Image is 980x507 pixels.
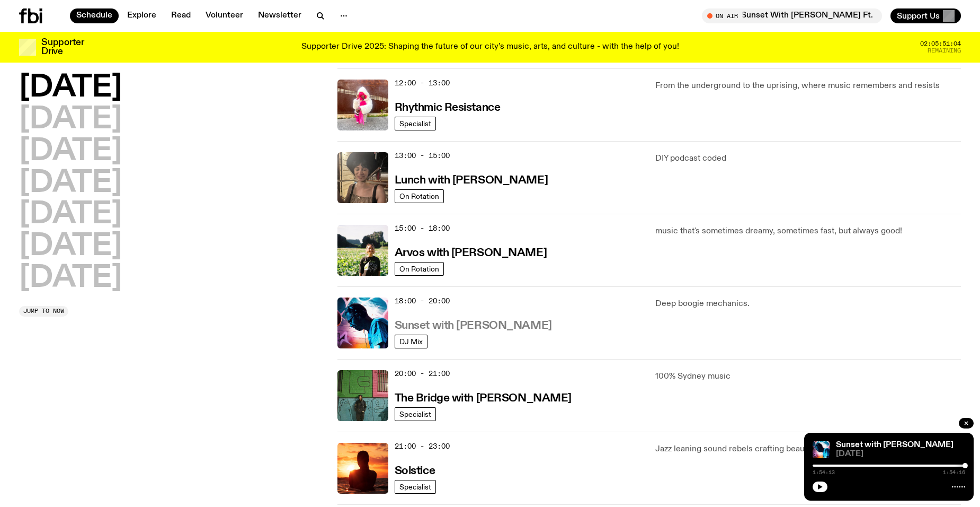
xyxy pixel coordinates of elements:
button: [DATE] [19,232,122,261]
span: 12:00 - 13:00 [395,78,450,88]
a: Sunset with [PERSON_NAME] [395,318,552,331]
span: Specialist [399,483,431,491]
img: Attu crouches on gravel in front of a brown wall. They are wearing a white fur coat with a hood, ... [337,80,388,130]
p: Supporter Drive 2025: Shaping the future of our city’s music, arts, and culture - with the help o... [301,42,679,52]
a: Specialist [395,407,436,421]
p: music that's sometimes dreamy, sometimes fast, but always good! [655,225,961,238]
p: Jazz leaning sound rebels crafting beautifully intricate dreamscapes. [655,443,961,456]
button: [DATE] [19,73,122,103]
button: [DATE] [19,137,122,167]
span: 1:54:16 [943,470,965,475]
button: [DATE] [19,264,122,293]
span: 02:05:51:04 [920,41,961,47]
h3: Supporter Drive [41,38,84,56]
span: Remaining [928,48,961,54]
a: On Rotation [395,189,444,203]
h3: Solstice [395,466,435,477]
p: From the underground to the uprising, where music remembers and resists [655,80,961,92]
a: Lunch with [PERSON_NAME] [395,173,548,186]
a: On Rotation [395,262,444,276]
a: Schedule [70,8,119,23]
a: Sunset with [PERSON_NAME] [836,441,954,449]
h3: Sunset with [PERSON_NAME] [395,320,552,331]
img: Bri is smiling and wearing a black t-shirt. She is standing in front of a lush, green field. Ther... [337,225,388,276]
a: Specialist [395,480,436,494]
span: On Rotation [399,265,439,273]
button: [DATE] [19,200,122,230]
h3: Lunch with [PERSON_NAME] [395,175,548,186]
span: DJ Mix [399,337,423,345]
button: [DATE] [19,105,122,135]
p: 100% Sydney music [655,370,961,383]
p: Deep boogie mechanics. [655,298,961,310]
a: Arvos with [PERSON_NAME] [395,246,547,259]
img: Amelia Sparke is wearing a black hoodie and pants, leaning against a blue, green and pink wall wi... [337,370,388,421]
img: Simon Caldwell stands side on, looking downwards. He has headphones on. Behind him is a brightly ... [337,298,388,348]
span: Jump to now [23,308,64,314]
span: Specialist [399,410,431,418]
span: 20:00 - 21:00 [395,369,450,379]
a: Read [165,8,197,23]
button: Support Us [890,8,961,23]
h3: The Bridge with [PERSON_NAME] [395,393,572,404]
img: Simon Caldwell stands side on, looking downwards. He has headphones on. Behind him is a brightly ... [813,441,830,458]
button: [DATE] [19,169,122,198]
h3: Rhythmic Resistance [395,102,501,113]
a: Rhythmic Resistance [395,100,501,113]
a: Specialist [395,117,436,130]
button: On AirSunset With [PERSON_NAME] Ft. finedining & Niki [702,8,882,23]
p: DIY podcast coded [655,152,961,165]
span: 13:00 - 15:00 [395,151,450,161]
a: Newsletter [252,8,308,23]
span: Support Us [897,11,940,21]
a: Explore [121,8,163,23]
button: Jump to now [19,306,68,317]
h3: Arvos with [PERSON_NAME] [395,248,547,259]
a: The Bridge with [PERSON_NAME] [395,391,572,404]
a: Solstice [395,464,435,477]
a: DJ Mix [395,335,427,348]
span: [DATE] [836,450,965,458]
span: 18:00 - 20:00 [395,296,450,306]
span: 1:54:13 [813,470,835,475]
span: 21:00 - 23:00 [395,441,450,451]
span: Specialist [399,119,431,127]
span: On Rotation [399,192,439,200]
a: Volunteer [199,8,250,23]
span: 15:00 - 18:00 [395,223,450,233]
img: A girl standing in the ocean as waist level, staring into the rise of the sun. [337,443,388,494]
